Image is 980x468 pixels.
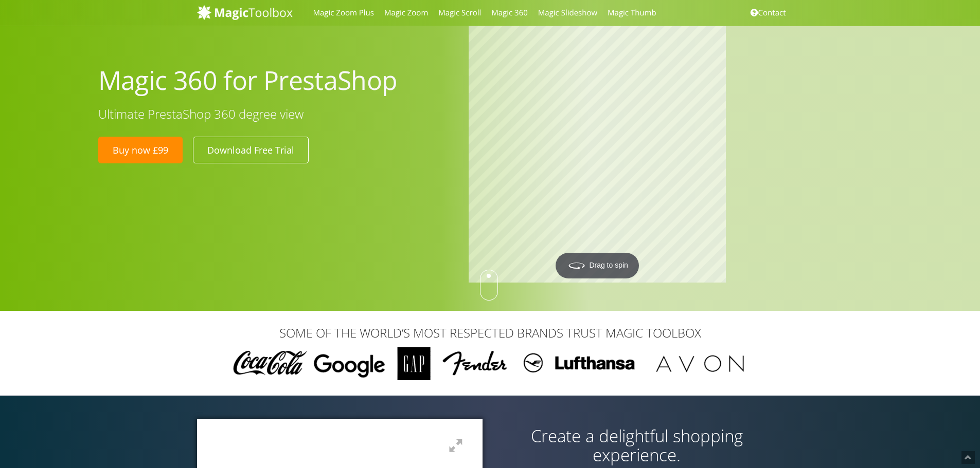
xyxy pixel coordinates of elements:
a: Download Free Trial [193,137,309,163]
a: Drag to spin [469,26,726,283]
h1: Magic 360 for PrestaShop [98,64,454,97]
h3: Ultimate PrestaShop 360 degree view [98,107,454,121]
img: Magic Toolbox Customers [227,347,754,380]
h3: SOME OF THE WORLD’S MOST RESPECTED BRANDS TRUST MAGIC TOOLBOX [197,326,783,340]
h3: Create a delightful shopping experience. [498,427,776,464]
a: Buy now £99 [98,137,183,163]
img: MagicToolbox.com - Image tools for your website [197,5,293,20]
